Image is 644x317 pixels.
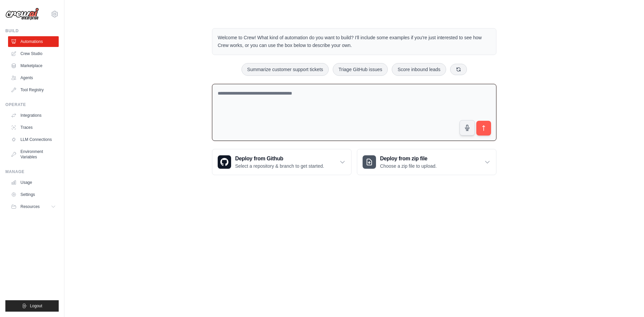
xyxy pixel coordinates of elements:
[30,303,42,309] span: Logout
[8,177,59,188] a: Usage
[8,36,59,47] a: Automations
[392,63,446,76] button: Score inbound leads
[8,201,59,212] button: Resources
[20,204,40,209] span: Resources
[380,163,437,169] p: Choose a zip file to upload.
[5,169,59,174] div: Manage
[5,28,59,34] div: Build
[218,34,491,49] p: Welcome to Crew! What kind of automation do you want to build? I'll include some examples if you'...
[5,300,59,312] button: Logout
[235,155,324,163] h3: Deploy from Github
[610,285,644,317] iframe: Chat Widget
[8,189,59,200] a: Settings
[8,72,59,83] a: Agents
[8,134,59,145] a: LLM Connections
[8,85,59,95] a: Tool Registry
[5,8,39,20] img: Logo
[241,63,329,76] button: Summarize customer support tickets
[8,60,59,71] a: Marketplace
[380,155,437,163] h3: Deploy from zip file
[8,146,59,162] a: Environment Variables
[8,110,59,121] a: Integrations
[8,122,59,133] a: Traces
[333,63,388,76] button: Triage GitHub issues
[5,102,59,107] div: Operate
[235,163,324,169] p: Select a repository & branch to get started.
[8,48,59,59] a: Crew Studio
